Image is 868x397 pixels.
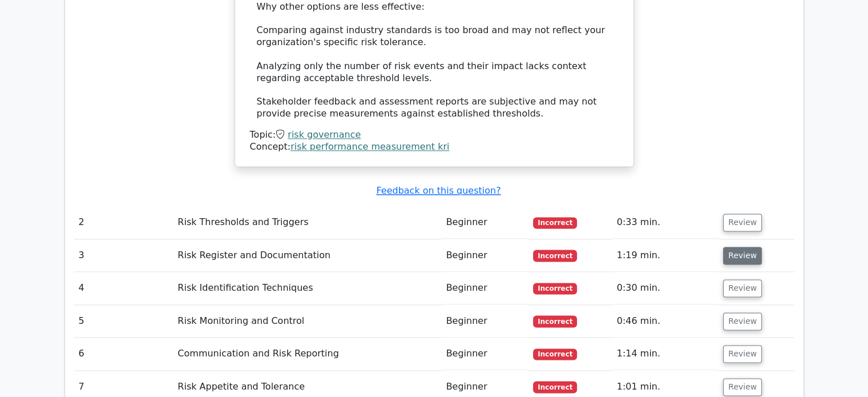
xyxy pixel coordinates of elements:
a: risk performance measurement kri [290,141,449,152]
td: 2 [74,206,173,239]
button: Review [723,345,762,363]
td: Beginner [442,272,529,304]
button: Review [723,279,762,297]
a: risk governance [288,129,361,140]
td: Risk Thresholds and Triggers [173,206,441,239]
td: Beginner [442,338,529,370]
td: 5 [74,305,173,338]
button: Review [723,247,762,264]
td: 0:33 min. [612,206,719,239]
button: Review [723,312,762,330]
td: 1:19 min. [612,239,719,272]
td: 0:30 min. [612,272,719,304]
td: Beginner [442,239,529,272]
span: Incorrect [533,283,577,294]
td: Risk Identification Techniques [173,272,441,304]
button: Review [723,378,762,396]
td: Risk Monitoring and Control [173,305,441,338]
td: Beginner [442,305,529,338]
td: 0:46 min. [612,305,719,338]
span: Incorrect [533,217,577,228]
div: Concept: [250,141,619,153]
td: Beginner [442,206,529,239]
td: Communication and Risk Reporting [173,338,441,370]
td: 3 [74,239,173,272]
a: Feedback on this question? [376,185,500,196]
td: 4 [74,272,173,304]
span: Incorrect [533,250,577,261]
div: Topic: [250,129,619,141]
span: Incorrect [533,348,577,360]
span: Incorrect [533,315,577,327]
td: Risk Register and Documentation [173,239,441,272]
td: 6 [74,338,173,370]
td: 1:14 min. [612,338,719,370]
button: Review [723,214,762,231]
span: Incorrect [533,381,577,392]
